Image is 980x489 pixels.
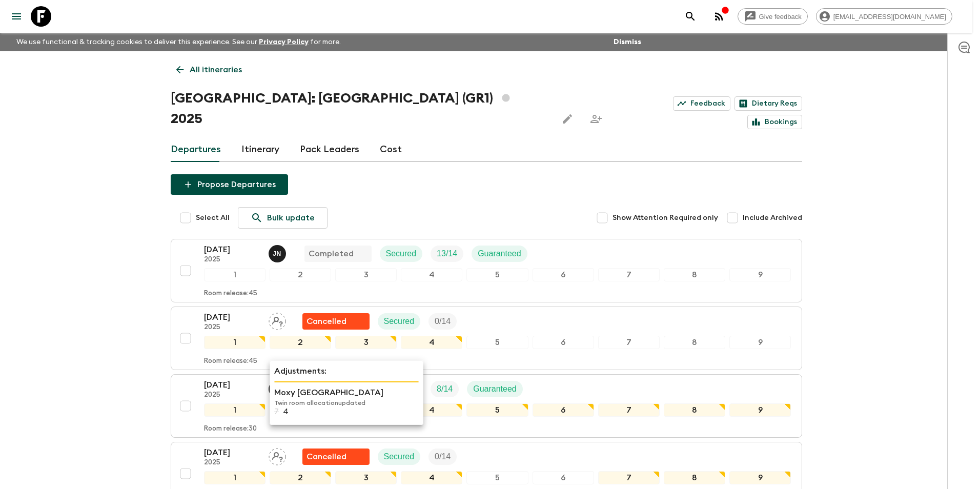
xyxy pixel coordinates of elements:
[204,336,266,349] div: 1
[269,383,288,392] span: Byron Anderson
[598,336,660,349] div: 7
[380,137,402,162] a: Cost
[729,403,791,417] div: 9
[437,248,457,260] p: 13 / 14
[533,471,594,484] div: 6
[335,336,397,349] div: 3
[204,403,266,417] div: 1
[270,336,331,349] div: 2
[428,313,457,330] div: Trip Fill
[586,109,606,129] span: Share this itinerary
[204,268,266,281] div: 1
[386,248,417,260] p: Secured
[664,336,725,349] div: 8
[302,449,370,465] div: Flash Pack cancellation
[729,336,791,349] div: 9
[466,471,528,484] div: 5
[204,379,260,391] p: [DATE]
[204,323,260,332] p: 2025
[204,425,257,433] p: Room release: 30
[204,459,260,467] p: 2025
[428,449,457,465] div: Trip Fill
[401,471,462,484] div: 4
[611,35,644,49] button: Dismiss
[533,336,594,349] div: 6
[171,174,288,195] button: Propose Departures
[828,13,952,21] span: [EMAIL_ADDRESS][DOMAIN_NAME]
[300,137,359,162] a: Pack Leaders
[431,246,463,262] div: Trip Fill
[335,471,397,484] div: 3
[431,381,459,397] div: Trip Fill
[437,383,453,395] p: 8 / 14
[171,88,549,129] h1: [GEOGRAPHIC_DATA]: [GEOGRAPHIC_DATA] (GR1) 2025
[401,336,462,349] div: 4
[6,6,27,27] button: menu
[473,383,517,395] p: Guaranteed
[274,399,419,407] p: Twin room allocation updated
[557,109,578,129] button: Edit this itinerary
[196,213,230,223] span: Select All
[478,248,521,260] p: Guaranteed
[664,403,725,417] div: 8
[401,403,462,417] div: 4
[307,451,346,463] p: Cancelled
[466,268,528,281] div: 5
[274,407,279,416] p: 7
[270,268,331,281] div: 2
[270,471,331,484] div: 2
[743,213,802,223] span: Include Archived
[533,268,594,281] div: 6
[309,248,354,260] p: Completed
[267,212,315,224] p: Bulk update
[269,316,286,324] span: Assign pack leader
[274,386,419,399] p: Moxy [GEOGRAPHIC_DATA]
[269,451,286,459] span: Assign pack leader
[274,365,419,377] p: Adjustments:
[664,471,725,484] div: 8
[612,213,718,223] span: Show Attention Required only
[204,391,260,399] p: 2025
[283,407,289,416] p: 4
[680,6,701,27] button: search adventures
[204,243,260,256] p: [DATE]
[204,256,260,264] p: 2025
[401,268,462,281] div: 4
[598,471,660,484] div: 7
[269,248,288,256] span: Janita Nurmi
[384,315,415,328] p: Secured
[747,115,802,129] a: Bookings
[533,403,594,417] div: 6
[664,268,725,281] div: 8
[435,315,451,328] p: 0 / 14
[171,137,221,162] a: Departures
[204,471,266,484] div: 1
[729,268,791,281] div: 9
[466,336,528,349] div: 5
[729,471,791,484] div: 9
[753,13,807,21] span: Give feedback
[204,290,257,298] p: Room release: 45
[12,33,345,51] p: We use functional & tracking cookies to deliver this experience. See our for more.
[384,451,415,463] p: Secured
[190,64,242,76] p: All itineraries
[598,403,660,417] div: 7
[204,357,257,365] p: Room release: 45
[241,137,279,162] a: Itinerary
[598,268,660,281] div: 7
[259,38,309,46] a: Privacy Policy
[734,96,802,111] a: Dietary Reqs
[335,268,397,281] div: 3
[466,403,528,417] div: 5
[204,446,260,459] p: [DATE]
[204,311,260,323] p: [DATE]
[673,96,730,111] a: Feedback
[307,315,346,328] p: Cancelled
[435,451,451,463] p: 0 / 14
[302,313,370,330] div: Flash Pack cancellation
